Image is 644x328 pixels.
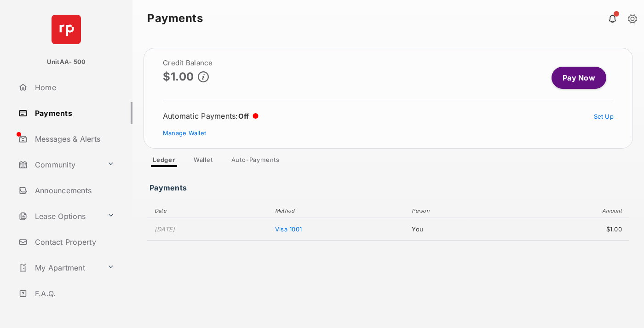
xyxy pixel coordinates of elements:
[15,76,132,98] a: Home
[163,111,259,121] div: Automatic Payments :
[155,225,175,233] time: [DATE]
[149,184,190,187] h3: Payments
[224,156,287,167] a: Auto-Payments
[163,129,206,137] a: Manage Wallet
[145,156,183,167] a: Ledger
[15,179,132,201] a: Announcements
[508,204,629,218] th: Amount
[15,205,103,227] a: Lease Options
[163,70,194,83] p: $1.00
[15,102,132,124] a: Payments
[47,58,86,67] p: UnitAA- 500
[147,204,270,218] th: Date
[594,113,614,120] a: Set Up
[186,156,220,167] a: Wallet
[238,112,249,121] span: Off
[275,225,302,233] span: Visa 1001
[147,13,203,24] strong: Payments
[15,282,132,305] a: F.A.Q.
[15,154,103,176] a: Community
[15,231,132,253] a: Contact Property
[270,204,407,218] th: Method
[407,218,508,241] td: You
[15,257,103,279] a: My Apartment
[52,15,81,44] img: svg+xml;base64,PHN2ZyB4bWxucz0iaHR0cDovL3d3dy53My5vcmcvMjAwMC9zdmciIHdpZHRoPSI2NCIgaGVpZ2h0PSI2NC...
[163,59,213,67] h2: Credit Balance
[508,218,629,241] td: $1.00
[15,128,132,150] a: Messages & Alerts
[407,204,508,218] th: Person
